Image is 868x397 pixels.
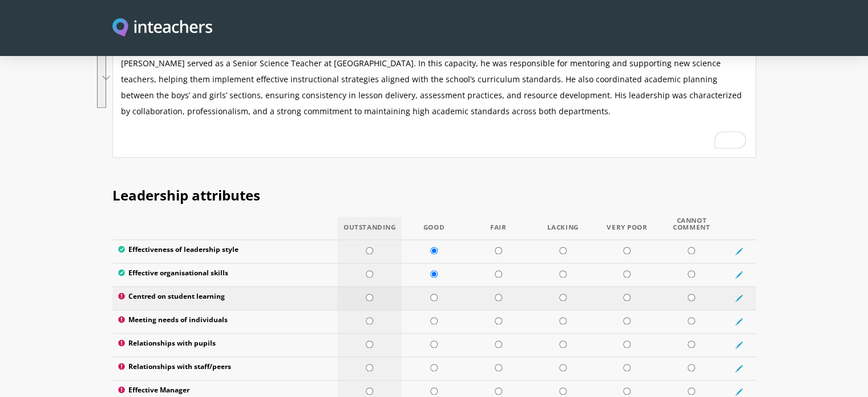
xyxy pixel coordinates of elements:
label: Meeting needs of individuals [118,316,332,327]
a: Visit this site's homepage [112,18,213,38]
textarea: To enrich screen reader interactions, please activate Accessibility in Grammarly extension settings [112,49,756,158]
label: Relationships with staff/peers [118,363,332,374]
span: Leadership attributes [112,186,260,204]
th: Lacking [531,217,595,240]
th: Fair [466,217,531,240]
th: Good [402,217,466,240]
th: Very Poor [595,217,659,240]
img: Inteachers [112,18,213,38]
th: Outstanding [337,217,402,240]
label: Relationships with pupils [118,339,332,351]
label: Effective organisational skills [118,269,332,280]
th: Cannot Comment [659,217,724,240]
label: Centred on student learning [118,292,332,304]
label: Effectiveness of leadership style [118,246,332,257]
